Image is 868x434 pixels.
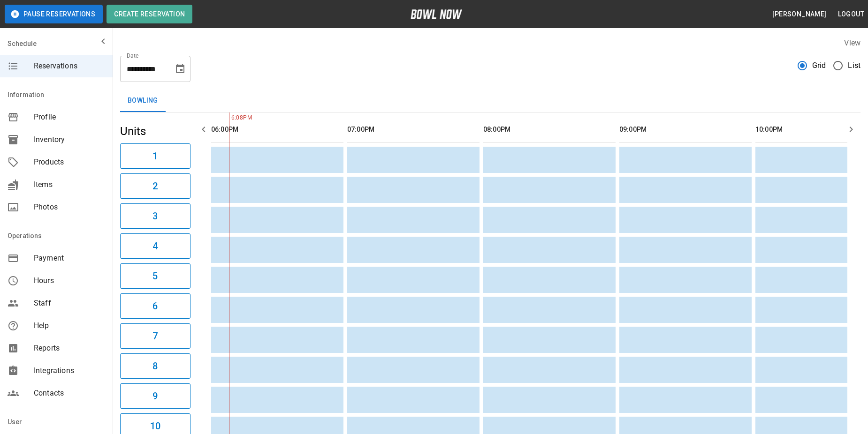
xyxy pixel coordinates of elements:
[120,124,190,139] h5: Units
[834,6,868,23] button: Logout
[120,323,190,349] button: 7
[107,5,192,23] button: Create Reservation
[152,179,158,194] h6: 2
[5,5,103,23] button: Pause Reservations
[229,113,231,123] span: 6:08PM
[120,143,190,169] button: 1
[34,157,105,168] span: Products
[120,263,190,289] button: 5
[411,9,462,19] img: logo
[34,112,105,123] span: Profile
[152,329,158,344] h6: 7
[34,365,105,376] span: Integrations
[844,38,860,47] label: View
[34,343,105,354] span: Reports
[120,90,166,112] button: Bowling
[120,293,190,319] button: 6
[152,389,158,404] h6: 9
[34,388,105,399] span: Contacts
[34,298,105,309] span: Staff
[812,60,826,71] span: Grid
[34,320,105,331] span: Help
[152,149,158,164] h6: 1
[152,359,158,374] h6: 8
[152,239,158,254] h6: 4
[152,209,158,224] h6: 3
[120,173,190,199] button: 2
[34,253,105,264] span: Payment
[152,269,158,284] h6: 5
[34,275,105,286] span: Hours
[120,383,190,409] button: 9
[34,202,105,213] span: Photos
[120,233,190,259] button: 4
[120,90,860,112] div: inventory tabs
[769,6,830,23] button: [PERSON_NAME]
[34,60,105,72] span: Reservations
[171,60,190,78] button: Choose date, selected date is Sep 7, 2025
[152,299,158,314] h6: 6
[120,353,190,379] button: 8
[150,419,160,434] h6: 10
[34,179,105,190] span: Items
[848,60,860,71] span: List
[34,134,105,145] span: Inventory
[120,203,190,229] button: 3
